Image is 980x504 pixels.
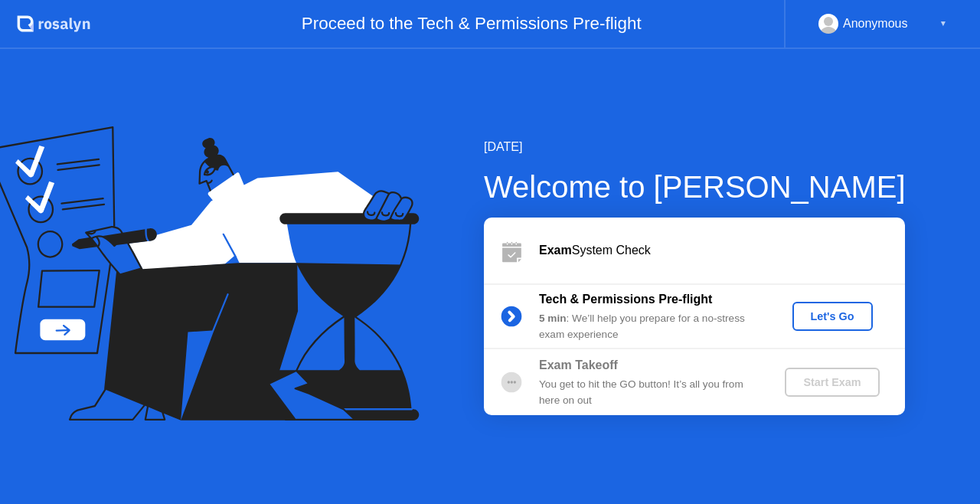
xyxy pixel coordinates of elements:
b: Exam [539,244,572,257]
div: System Check [539,241,905,260]
div: Start Exam [791,376,873,388]
div: Let's Go [799,310,867,322]
button: Start Exam [785,368,879,397]
div: ▼ [939,14,947,34]
b: Tech & Permissions Pre-flight [539,293,712,306]
div: You get to hit the GO button! It’s all you from here on out [539,377,759,408]
div: [DATE] [484,138,906,156]
div: Welcome to [PERSON_NAME] [484,164,906,210]
b: Exam Takeoff [539,358,618,371]
div: : We’ll help you prepare for a no-stress exam experience [539,311,759,342]
div: Anonymous [843,14,908,34]
b: 5 min [539,313,567,324]
button: Let's Go [792,302,873,331]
